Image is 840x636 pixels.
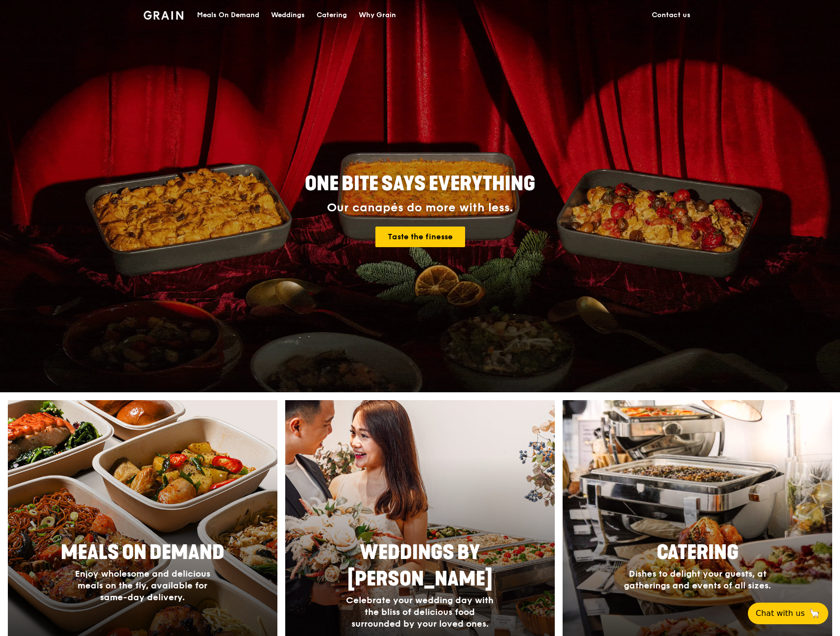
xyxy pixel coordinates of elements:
a: Why Grain [353,0,402,30]
div: Why Grain [359,0,396,30]
a: Contact us [646,0,696,30]
a: Catering [311,0,353,30]
span: Catering [657,541,739,564]
span: Meals On Demand [61,541,224,564]
span: Weddings by [PERSON_NAME] [347,541,493,591]
span: Dishes to delight your guests, at gatherings and events of all sizes. [624,568,771,591]
span: Celebrate your wedding day with the bliss of delicious food surrounded by your loved ones. [346,595,494,629]
button: Chat with us🦙 [748,603,828,624]
span: ONE BITE SAYS EVERYTHING [305,172,535,196]
span: 🦙 [809,608,820,619]
a: Weddings [265,0,311,30]
div: Meals On Demand [197,0,259,30]
div: Weddings [271,0,305,30]
div: Our canapés do more with less. [244,201,596,215]
a: Taste the finesse [375,227,465,247]
span: Chat with us [756,608,805,619]
span: Enjoy wholesome and delicious meals on the fly, available for same-day delivery. [75,568,210,603]
img: Grain [144,11,183,20]
div: Catering [317,0,347,30]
